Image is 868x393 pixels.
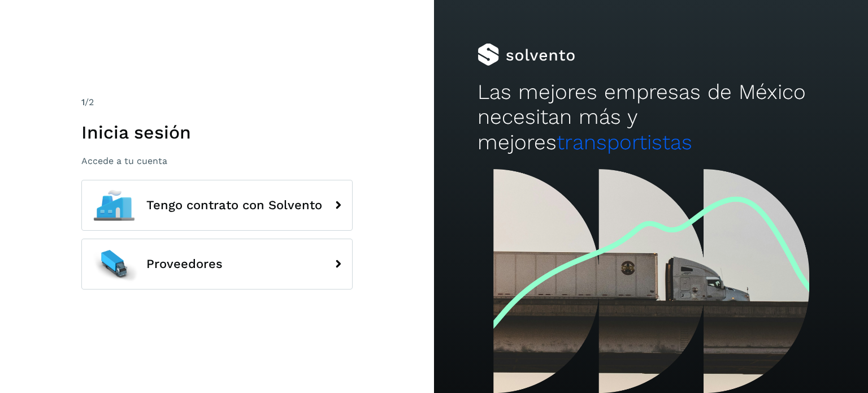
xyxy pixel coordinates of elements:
[146,198,322,212] span: Tengo contrato con Solvento
[557,130,692,154] span: transportistas
[81,180,353,231] button: Tengo contrato con Solvento
[81,97,85,107] span: 1
[81,122,353,143] h1: Inicia sesión
[146,257,223,271] span: Proveedores
[81,239,353,290] button: Proveedores
[478,80,824,155] h2: Las mejores empresas de México necesitan más y mejores
[81,96,353,109] div: /2
[81,156,353,166] p: Accede a tu cuenta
